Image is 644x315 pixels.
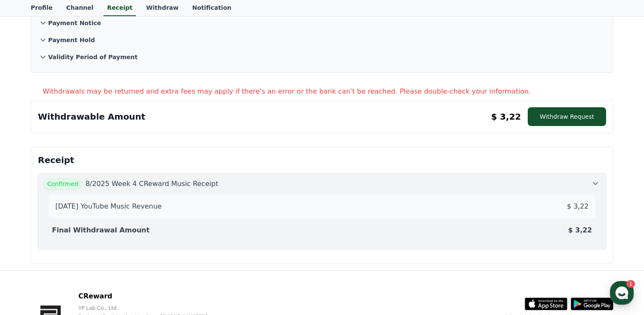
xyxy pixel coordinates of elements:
span: Home [22,257,37,264]
p: $ 3,22 [568,225,592,235]
button: Payment Hold [38,31,606,49]
p: 8/2025 Week 4 CReward Music Receipt [86,179,218,189]
span: Messages [71,258,96,264]
p: [DATE] YouTube Music Revenue [55,201,162,212]
button: Confirmed 8/2025 Week 4 CReward Music Receipt [DATE] YouTube Music Revenue $ 3,22 Final Withdrawa... [38,173,606,249]
p: Withdrawals may be returned and extra fees may apply if there's an error or the bank can't be rea... [43,86,613,97]
span: Settings [126,257,147,264]
p: Receipt [38,154,606,166]
button: Withdraw Request [528,107,606,126]
p: $ 3,22 [491,111,521,123]
span: 1 [86,244,89,251]
button: Validity Period of Payment [38,49,606,66]
p: Payment Hold [48,36,95,44]
p: Validity Period of Payment [48,53,138,61]
p: YP Lab Co., Ltd. [78,305,221,312]
a: 1Messages [56,244,110,266]
p: CReward [78,291,221,301]
p: $ 3,22 [567,201,589,212]
span: Confirmed [43,178,82,189]
a: Settings [110,244,164,266]
p: Withdrawable Amount [38,111,145,123]
p: Final Withdrawal Amount [52,225,149,235]
p: Payment Notice [48,19,101,27]
a: Home [3,244,56,266]
button: Payment Notice [38,14,606,31]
